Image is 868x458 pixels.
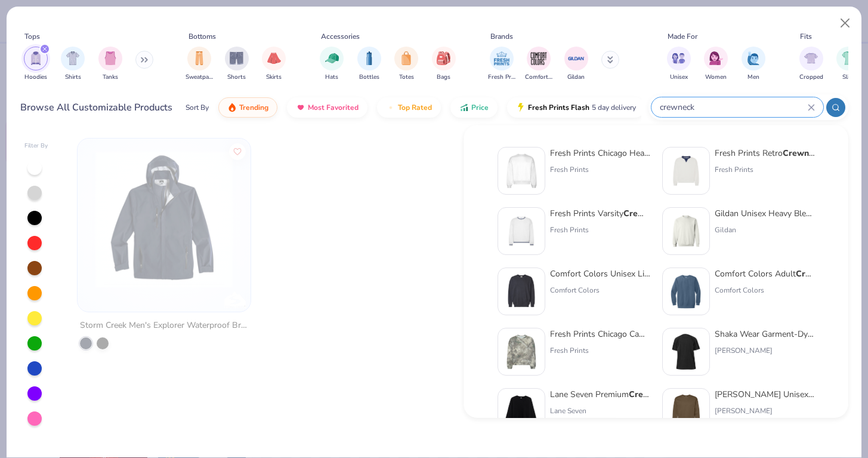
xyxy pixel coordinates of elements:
img: 4d4398e1-a86f-4e3e-85fd-b9623566810e [503,213,540,250]
img: Sweatpants Image [193,51,206,65]
button: filter button [61,47,85,82]
strong: Crewnec [796,268,831,279]
div: Tops [24,31,40,42]
strong: Crewnec [623,208,659,219]
button: filter button [225,47,249,82]
div: filter for Women [704,47,728,82]
div: filter for Totes [394,47,418,82]
div: filter for Hoodies [24,47,48,82]
div: filter for Shorts [225,47,249,82]
button: filter button [262,47,286,82]
img: 833bdddd-6347-4faa-9e52-496810413cc0 [668,213,705,250]
div: filter for Bags [432,47,456,82]
div: [PERSON_NAME] [715,345,815,356]
span: Totes [399,73,414,82]
strong: Crewnec [783,147,818,159]
button: filter button [432,47,456,82]
span: Fresh Prints Flash [528,103,589,112]
div: Shaka Wear Garment-Dyed k T-Shirt [715,328,815,340]
div: filter for Shirts [61,47,85,82]
button: Fresh Prints Flash5 day delivery [507,97,645,118]
img: Shirts Image [66,51,80,65]
div: Fresh Prints [550,225,650,235]
div: Fresh Prints [550,345,650,356]
div: Fresh Prints Chicago Camo Heavyweight k [550,328,650,340]
div: filter for Cropped [799,47,823,82]
img: Skirts Image [267,51,281,65]
div: Made For [668,31,697,42]
div: Lane Seven [550,405,650,416]
div: Gildan [715,225,815,235]
div: filter for Sweatpants [186,47,213,82]
input: Try "T-Shirt" [659,100,808,114]
button: Most Favorited [287,97,367,118]
div: Comfort Colors Adult k Sweatshirt [715,268,815,280]
button: filter button [186,47,213,82]
button: filter button [667,47,691,82]
button: filter button [357,47,381,82]
div: filter for Fresh Prints [488,47,515,82]
div: filter for Gildan [564,47,588,82]
img: Gildan Image [567,50,585,67]
div: Accessories [321,31,360,42]
div: Gildan Unisex Heavy Blend™ k Sweatshirt - 18000 [715,207,815,220]
button: filter button [704,47,728,82]
button: filter button [98,47,122,82]
span: Most Favorited [308,103,359,112]
img: most_fav.gif [296,103,305,112]
span: Hoodies [24,73,47,82]
button: filter button [742,47,765,82]
img: 1f2d2499-41e0-44f5-b794-8109adf84418 [668,273,705,310]
span: Comfort Colors [525,73,552,82]
span: Bags [437,73,450,82]
img: f678e212-ad6b-4dc8-bce7-b7e393280f07 [89,150,239,288]
button: Top Rated [377,97,441,118]
div: Fresh Prints Varsity k [550,207,650,220]
div: filter for Tanks [98,47,122,82]
span: Slim [842,73,854,82]
span: Hats [325,73,338,82]
span: 5 day delivery [592,101,636,115]
button: Price [450,97,498,118]
button: filter button [488,47,515,82]
span: Unisex [670,73,688,82]
div: Comfort Colors [550,285,650,296]
img: Women Image [709,51,723,65]
div: Storm Creek Men's Explorer Waterproof Breathable Rain Jacket [80,318,248,333]
span: Shorts [227,73,246,82]
img: Comfort Colors Image [530,50,548,67]
button: filter button [564,47,588,82]
div: filter for Unisex [667,47,691,82]
img: TopRated.gif [386,103,396,112]
button: filter button [320,47,344,82]
img: trending.gif [227,103,237,112]
img: Slim Image [842,51,855,65]
button: filter button [799,47,823,82]
button: filter button [525,47,552,82]
img: Shorts Image [230,51,243,65]
div: Filter By [24,142,48,150]
span: Cropped [799,73,823,82]
div: Lane Seven Premium k Sweatshirt [550,388,650,401]
div: filter for Hats [320,47,344,82]
img: 3abb6cdb-110e-4e18-92a0-dbcd4e53f056 [668,152,705,189]
img: Storm Creek logo [223,285,247,309]
img: Totes Image [400,51,413,65]
div: filter for Bottles [357,47,381,82]
div: Fresh Prints Retro k [715,147,815,159]
div: Comfort Colors [715,285,815,296]
img: 1358499d-a160-429c-9f1e-ad7a3dc244c9 [503,152,540,189]
span: Top Rated [398,103,432,112]
button: Close [834,12,857,35]
div: Fresh Prints [715,164,815,175]
button: Like [229,143,246,159]
img: 92253b97-214b-4b5a-8cde-29cfb8752a47 [503,273,540,310]
div: filter for Skirts [262,47,286,82]
strong: Crewnec [629,389,664,400]
span: Women [705,73,727,82]
div: Brands [490,31,513,42]
img: Fresh Prints Image [493,50,511,67]
button: Trending [218,97,277,118]
div: filter for Comfort Colors [525,47,552,82]
div: [PERSON_NAME] [715,405,815,416]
